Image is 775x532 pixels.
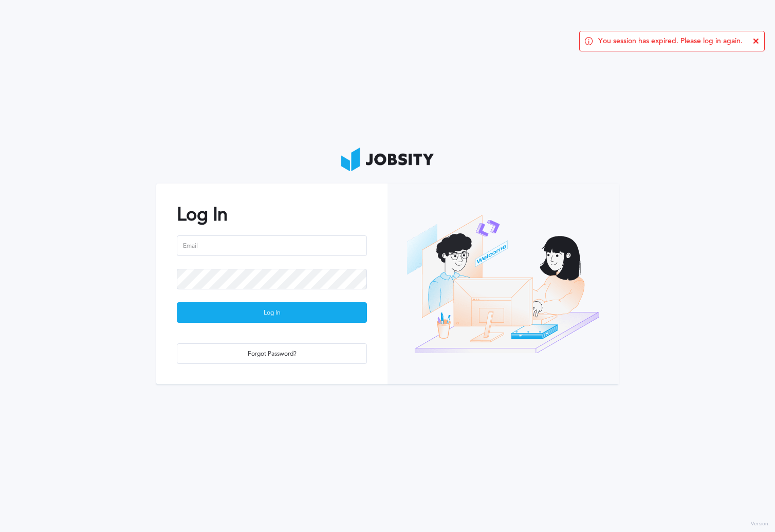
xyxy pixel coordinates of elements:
div: Log In [177,303,366,323]
button: Forgot Password? [177,343,367,364]
span: You session has expired. Please log in again. [598,37,743,45]
div: Forgot Password? [177,344,366,364]
button: Log In [177,302,367,323]
h2: Log In [177,204,367,225]
label: Version: [751,521,770,527]
input: Email [177,235,367,256]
